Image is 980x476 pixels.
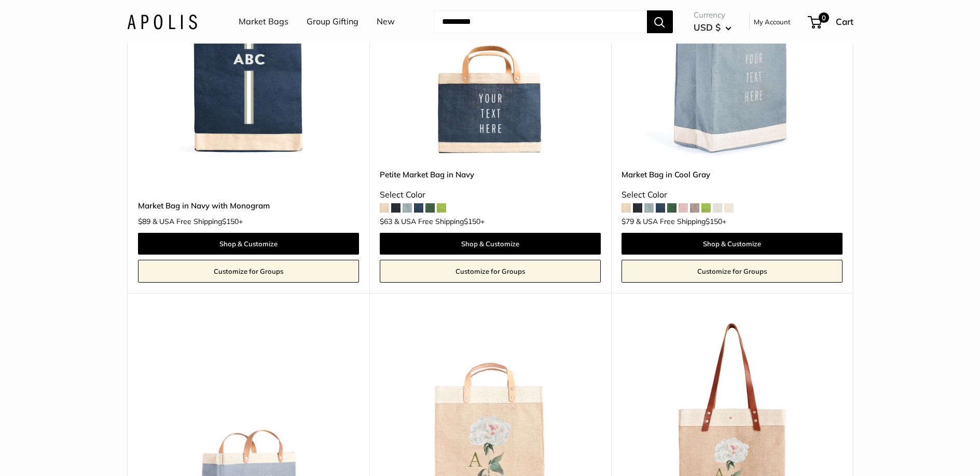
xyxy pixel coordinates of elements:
div: Select Color [380,187,601,203]
img: Apolis [127,14,197,29]
a: Shop & Customize [622,233,843,255]
div: Select Color [622,187,843,203]
span: 0 [818,12,829,23]
a: Market Bags [239,14,288,30]
a: 0 Cart [809,13,853,30]
span: & USA Free Shipping + [636,218,726,225]
span: $150 [706,217,722,226]
span: $150 [464,217,480,226]
span: USD $ [694,22,721,33]
span: Cart [836,16,853,27]
span: $79 [622,217,634,226]
button: USD $ [694,19,731,36]
a: Petite Market Bag in Navy [380,169,601,180]
span: $89 [138,217,150,226]
a: Shop & Customize [380,233,601,255]
span: & USA Free Shipping + [394,218,485,225]
span: $63 [380,217,392,226]
a: Customize for Groups [622,260,843,283]
a: Shop & Customize [138,233,359,255]
span: $150 [222,217,239,226]
span: & USA Free Shipping + [153,218,243,225]
a: Customize for Groups [138,260,359,283]
input: Search... [434,10,647,33]
iframe: Sign Up via Text for Offers [8,437,111,468]
span: Currency [694,8,731,22]
a: Group Gifting [307,14,358,30]
a: Market Bag in Navy with Monogram [138,200,359,212]
a: Market Bag in Cool Gray [622,169,843,180]
a: New [377,14,395,30]
a: My Account [754,16,791,28]
button: Search [647,10,673,33]
a: Customize for Groups [380,260,601,283]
